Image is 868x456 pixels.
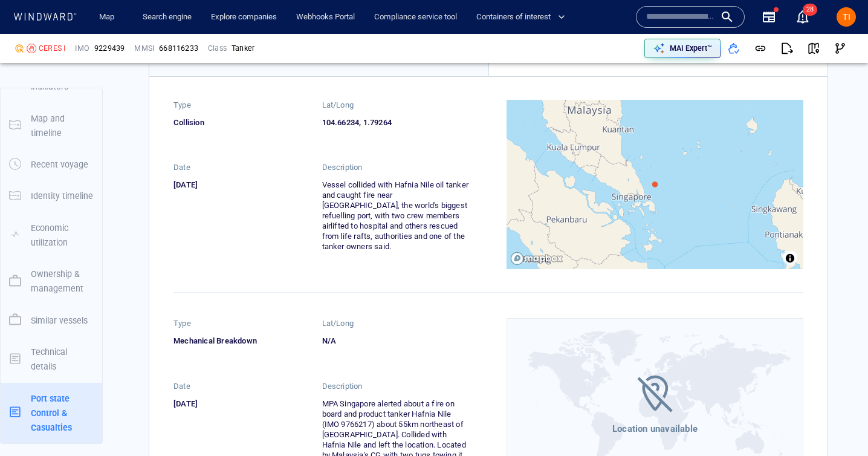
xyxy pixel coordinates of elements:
[1,258,102,305] button: Ownership & management
[1,229,102,240] a: Economic utilization
[610,44,628,62] div: Toggle vessel historical path
[173,180,322,190] div: [DATE]
[31,157,88,172] p: Recent voyage
[178,311,201,320] span: 7 days
[612,373,698,414] img: NoLocation.67ddca16.svg
[476,10,565,24] span: Containers of interest
[203,307,255,325] div: [DATE] - [DATE]
[31,313,88,328] p: Similar vessels
[31,189,93,203] p: Identity timeline
[322,162,471,172] div: Description
[644,39,721,58] button: MAI Expert™
[817,402,859,447] iframe: Chat
[134,43,154,54] p: MMSI
[173,336,322,346] div: Mechanical Breakdown
[31,391,94,435] p: Port state Control & Casualties
[783,251,797,265] button: Toggle attribution
[1,353,102,364] a: Technical details
[628,44,648,62] div: tooltips.createAOI
[803,4,817,16] span: 28
[793,7,812,27] a: 28
[1,180,102,212] button: Identity timeline
[747,35,774,62] button: Get link
[166,357,219,371] a: Mapbox logo
[15,44,24,53] div: Tim_Clark_ODR defined risk: moderate risk
[774,35,800,62] button: Export report
[670,43,712,54] p: MAI Expert™
[322,318,471,328] div: Lat/Long
[173,381,322,391] div: Date
[648,44,666,62] div: Toggle map information layers
[173,162,322,172] div: Date
[1,336,102,383] button: Technical details
[507,100,803,269] canvas: Map
[1,383,102,444] button: Port state Control & Casualties
[322,381,471,391] div: Description
[159,43,198,54] div: 668116233
[510,252,563,265] a: Mapbox logo
[291,7,360,28] a: Webhooks Portal
[62,12,83,30] div: (4204)
[800,35,827,62] button: View on map
[168,305,280,327] button: 7 days[DATE]-[DATE]
[369,7,462,28] a: Compliance service tool
[322,100,471,110] div: Lat/Long
[173,318,322,328] div: Type
[322,336,471,346] div: N/A
[834,5,858,29] button: TI
[795,10,810,24] button: 28
[1,212,102,259] button: Economic utilization
[31,267,94,296] p: Ownership & management
[322,117,471,128] div: 104.66234, 1.79264
[628,44,648,62] button: Create an AOI.
[6,12,59,30] div: Activity timeline
[1,119,102,131] a: Map and timeline
[31,111,94,141] p: Map and timeline
[843,12,850,22] span: TI
[795,10,810,24] div: Notification center
[471,7,575,28] button: Containers of interest
[562,44,592,62] button: Export vessel information
[31,345,94,374] p: Technical details
[173,117,322,128] div: Collision
[31,221,94,250] p: Economic utilization
[94,43,125,54] span: 9229439
[827,35,853,62] button: Visual Link Analysis
[1,275,102,287] a: Ownership & management
[94,7,123,28] a: Map
[322,180,471,252] div: Vessel collided with Hafnia Nile oil tanker and caught fire near [GEOGRAPHIC_DATA], the world's b...
[89,7,128,28] button: Map
[1,190,102,201] a: Identity timeline
[206,7,282,28] a: Explore companies
[138,7,196,28] a: Search engine
[173,399,322,409] div: [DATE]
[133,12,143,30] div: Compliance Activities
[27,44,36,53] div: Sanctioned
[1,305,102,336] button: Similar vessels
[592,44,610,62] div: Focus on vessel path
[1,149,102,180] button: Recent voyage
[75,43,89,54] p: IMO
[1,314,102,325] a: Similar vessels
[1,158,102,170] a: Recent voyage
[721,35,747,62] button: Add to vessel list
[39,43,65,54] div: CERES I
[208,43,227,54] p: Class
[232,43,254,54] div: Tanker
[1,103,102,149] button: Map and timeline
[1,406,102,418] a: Port state Control & Casualties
[173,100,322,110] div: Type
[612,373,698,434] div: Location unavailable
